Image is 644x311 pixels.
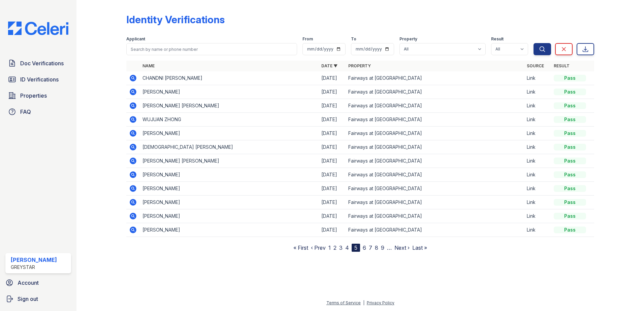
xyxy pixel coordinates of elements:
a: FAQ [5,105,71,118]
a: ‹ Prev [311,244,326,251]
td: [DATE] [319,113,346,127]
label: To [351,36,356,42]
td: [DATE] [319,154,346,168]
a: Next › [394,244,410,251]
span: FAQ [20,108,31,116]
td: Fairways at [GEOGRAPHIC_DATA] [346,71,524,85]
div: Pass [554,130,586,137]
div: | [363,300,364,305]
a: « First [293,244,308,251]
td: [PERSON_NAME] [140,209,319,223]
td: [DATE] [319,168,346,182]
td: Link [524,209,551,223]
a: Account [3,276,74,289]
a: Property [348,63,371,68]
td: Fairways at [GEOGRAPHIC_DATA] [346,113,524,127]
a: 4 [345,244,349,251]
div: Greystar [11,264,57,271]
td: Fairways at [GEOGRAPHIC_DATA] [346,223,524,237]
td: Link [524,168,551,182]
span: Properties [20,92,47,100]
div: Pass [554,227,586,233]
a: 3 [339,244,343,251]
div: Pass [554,185,586,192]
span: ID Verifications [20,75,59,83]
div: [PERSON_NAME] [11,256,57,264]
td: [DATE] [319,127,346,140]
label: From [302,36,313,42]
td: [DATE] [319,182,346,196]
span: Account [18,279,39,287]
label: Applicant [126,36,145,42]
input: Search by name or phone number [126,43,297,55]
a: Doc Verifications [5,57,71,70]
img: CE_Logo_Blue-a8612792a0a2168367f1c8372b55b34899dd931a85d93a1a3d3e32e68fde9ad4.png [3,22,74,35]
div: Pass [554,199,586,206]
td: Link [524,99,551,113]
td: Fairways at [GEOGRAPHIC_DATA] [346,140,524,154]
td: Fairways at [GEOGRAPHIC_DATA] [346,196,524,209]
td: [DATE] [319,99,346,113]
span: Sign out [18,295,38,303]
td: [PERSON_NAME] [PERSON_NAME] [140,154,319,168]
td: Fairways at [GEOGRAPHIC_DATA] [346,154,524,168]
td: WUJUAN ZHONG [140,113,319,127]
a: 2 [333,244,336,251]
td: [DATE] [319,71,346,85]
a: 6 [363,244,366,251]
a: 1 [328,244,331,251]
td: [DATE] [319,223,346,237]
td: Link [524,71,551,85]
a: ID Verifications [5,73,71,86]
td: [PERSON_NAME] [140,85,319,99]
td: [PERSON_NAME] [PERSON_NAME] [140,99,319,113]
td: Link [524,113,551,127]
td: [PERSON_NAME] [140,196,319,209]
div: Pass [554,102,586,109]
a: Last » [412,244,427,251]
td: Fairways at [GEOGRAPHIC_DATA] [346,85,524,99]
td: [DATE] [319,196,346,209]
label: Result [491,36,504,42]
a: Result [554,63,570,68]
td: Fairways at [GEOGRAPHIC_DATA] [346,168,524,182]
span: … [387,244,392,252]
td: Link [524,140,551,154]
td: Link [524,85,551,99]
td: Fairways at [GEOGRAPHIC_DATA] [346,127,524,140]
a: Terms of Service [326,300,361,305]
td: [DEMOGRAPHIC_DATA] [PERSON_NAME] [140,140,319,154]
span: Doc Verifications [20,59,64,67]
a: Sign out [3,292,74,306]
div: Pass [554,116,586,123]
div: Identity Verifications [126,13,225,26]
td: [PERSON_NAME] [140,223,319,237]
td: Link [524,182,551,196]
td: [DATE] [319,85,346,99]
a: Date ▼ [321,63,337,68]
a: Properties [5,89,71,102]
td: Link [524,196,551,209]
td: Fairways at [GEOGRAPHIC_DATA] [346,182,524,196]
td: [DATE] [319,209,346,223]
div: Pass [554,213,586,219]
div: Pass [554,171,586,178]
div: Pass [554,158,586,164]
td: [PERSON_NAME] [140,168,319,182]
div: Pass [554,89,586,95]
td: [PERSON_NAME] [140,127,319,140]
a: Source [527,63,544,68]
div: 5 [352,244,360,252]
div: Pass [554,75,586,81]
div: Pass [554,144,586,150]
td: Fairways at [GEOGRAPHIC_DATA] [346,209,524,223]
td: CHANDNI [PERSON_NAME] [140,71,319,85]
td: Fairways at [GEOGRAPHIC_DATA] [346,99,524,113]
a: 7 [369,244,372,251]
a: Privacy Policy [367,300,394,305]
td: [PERSON_NAME] [140,182,319,196]
td: Link [524,223,551,237]
td: [DATE] [319,140,346,154]
a: Name [142,63,155,68]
